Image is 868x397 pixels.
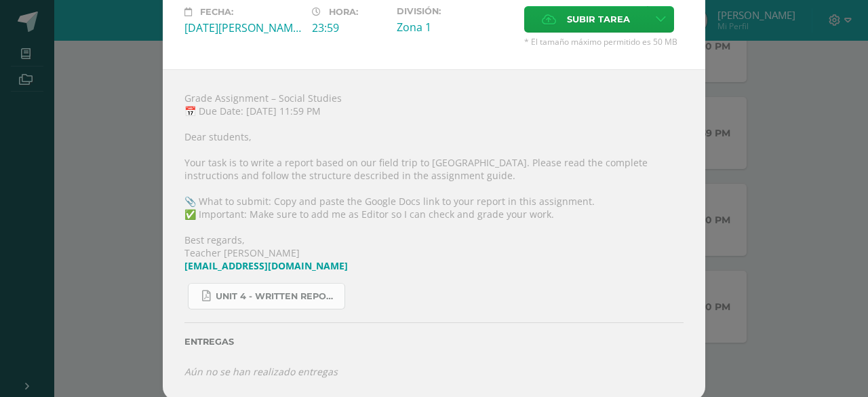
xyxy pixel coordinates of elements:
[200,7,233,17] span: Fecha:
[567,7,630,32] span: Subir tarea
[397,6,513,16] label: División:
[184,365,338,378] i: Aún no se han realizado entregas
[184,337,684,347] label: Entregas
[312,20,386,35] div: 23:59
[524,36,684,48] span: * El tamaño máximo permitido es 50 MB
[184,259,348,272] a: [EMAIL_ADDRESS][DOMAIN_NAME]
[216,291,338,302] span: Unit 4 - Written Report Assignment_ How Innovation Is Helping [GEOGRAPHIC_DATA] Grow.pdf
[397,20,513,35] div: Zona 1
[329,7,358,17] span: Hora:
[184,20,301,35] div: [DATE][PERSON_NAME]
[188,283,345,309] a: Unit 4 - Written Report Assignment_ How Innovation Is Helping [GEOGRAPHIC_DATA] Grow.pdf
